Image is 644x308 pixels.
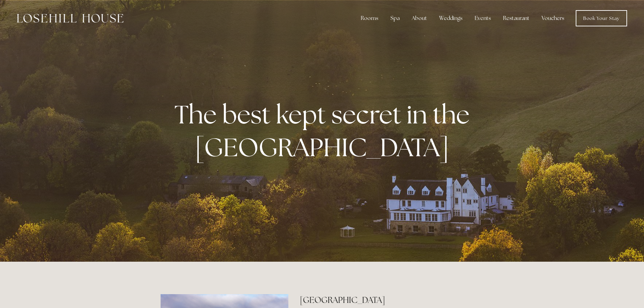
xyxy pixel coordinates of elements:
[385,11,405,25] div: Spa
[469,11,496,25] div: Events
[17,14,123,23] img: Losehill House
[300,294,483,306] h2: [GEOGRAPHIC_DATA]
[536,11,570,25] a: Vouchers
[434,11,468,25] div: Weddings
[406,11,432,25] div: About
[355,11,384,25] div: Rooms
[576,10,627,26] a: Book Your Stay
[174,98,475,164] strong: The best kept secret in the [GEOGRAPHIC_DATA]
[498,11,535,25] div: Restaurant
